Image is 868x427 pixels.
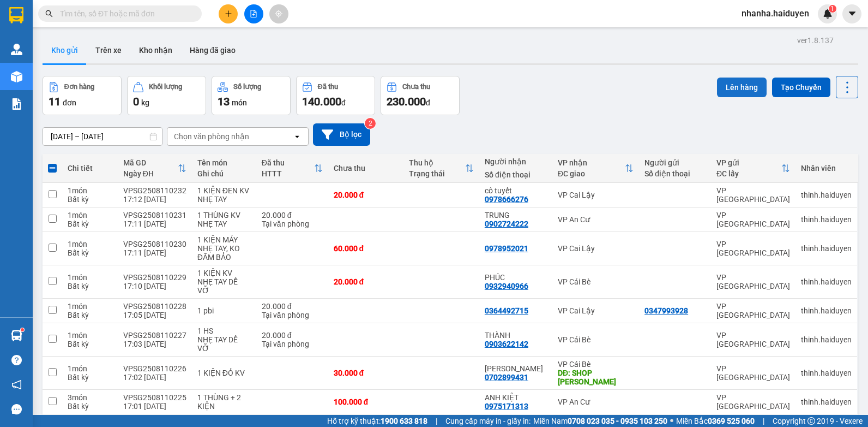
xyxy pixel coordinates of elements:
div: 1 pbi [197,306,251,315]
div: VP [GEOGRAPHIC_DATA] [716,364,790,382]
button: file-add [244,4,263,23]
span: 13 [218,95,230,108]
div: 3 món [68,393,112,402]
sup: 1 [829,5,836,13]
img: warehouse-icon [11,44,22,55]
div: VP [GEOGRAPHIC_DATA] [716,302,790,319]
img: solution-icon [11,98,22,110]
div: VPSG2508110228 [123,302,186,311]
div: 1 THÙNG + 2 KIỆN [197,393,251,411]
div: 0932940966 [485,282,528,290]
div: 0364492715 [485,306,528,315]
th: Toggle SortBy [403,154,479,183]
div: Đã thu [262,158,314,167]
span: kg [141,98,149,107]
button: Đơn hàng11đơn [43,76,122,115]
div: DĐ: SHOP MINH MINH [558,369,634,386]
span: Hỗ trợ kỹ thuật: [327,415,427,427]
div: Nhân viên [801,164,852,173]
div: Bất kỳ [68,373,112,382]
div: PHÚC [485,273,547,282]
div: 20.000 đ [334,191,399,199]
div: 1 KIỆN KV [197,269,251,277]
button: Trên xe [87,37,130,63]
div: 17:11 [DATE] [123,248,186,257]
div: VPSG2508110225 [123,393,186,402]
th: Toggle SortBy [711,154,795,183]
button: plus [219,4,238,23]
span: question-circle [11,355,22,365]
th: Toggle SortBy [118,154,192,183]
div: 0978952021 [485,244,528,253]
div: VP [GEOGRAPHIC_DATA] [716,186,790,204]
div: cô tuyết [485,186,547,195]
div: Tại văn phòng [262,340,323,348]
span: copyright [807,417,815,425]
div: thinh.haiduyen [801,191,852,199]
span: Miền Bắc [676,415,755,427]
button: aim [269,4,288,23]
div: VPSG2508110229 [123,273,186,282]
sup: 1 [21,328,24,331]
div: Số điện thoại [485,170,547,179]
svg: open [293,132,302,141]
th: Toggle SortBy [256,154,328,183]
div: 17:10 [DATE] [123,282,186,290]
div: Tại văn phòng [262,220,323,228]
div: thinh.haiduyen [801,277,852,286]
div: 20.000 đ [262,331,323,340]
div: Tên món [197,158,251,167]
div: VPSG2508110226 [123,364,186,373]
div: VP [GEOGRAPHIC_DATA] [716,331,790,348]
span: search [45,10,53,17]
div: Số điện thoại [644,169,706,178]
div: 60.000 đ [334,244,399,253]
div: 20.000 đ [334,277,399,286]
span: | [436,415,437,427]
span: 230.000 [387,95,426,108]
div: 20.000 đ [262,211,323,220]
button: Chưa thu230.000đ [381,76,460,115]
div: Ghi chú [197,169,251,178]
span: đ [341,98,346,107]
span: 11 [49,95,61,108]
div: VP [GEOGRAPHIC_DATA] [716,273,790,290]
div: Bất kỳ [68,282,112,290]
span: file-add [250,10,257,17]
div: VP Cai Lậy [558,244,634,253]
div: VP nhận [558,158,625,167]
div: Số lượng [233,83,261,91]
div: NHẸ TAY DỄ VỠ [197,277,251,295]
span: 0 [133,95,139,108]
div: 17:03 [DATE] [123,340,186,348]
div: VP [GEOGRAPHIC_DATA] [716,240,790,257]
div: VPSG2508110230 [123,240,186,248]
div: Bất kỳ [68,402,112,411]
div: Người gửi [644,158,706,167]
span: plus [225,10,232,17]
th: Toggle SortBy [552,154,639,183]
div: VPSG2508110232 [123,186,186,195]
span: | [763,415,764,427]
div: 1 KIỆN ĐEN KV [197,186,251,195]
span: nhanha.haiduyen [733,7,818,20]
div: 0702899431 [485,373,528,382]
span: 1 [830,5,834,13]
div: 30.000 đ [334,369,399,377]
div: 17:01 [DATE] [123,402,186,411]
div: 0902724222 [485,220,528,228]
img: icon-new-feature [823,9,833,19]
div: Đã thu [318,83,338,91]
div: 1 THÙNG KV [197,211,251,220]
button: Lên hàng [717,78,767,97]
div: thinh.haiduyen [801,398,852,406]
div: thinh.haiduyen [801,335,852,344]
img: warehouse-icon [11,330,22,341]
div: TRUNG [485,211,547,220]
div: 0978666276 [485,195,528,204]
div: ver 1.8.137 [797,34,834,46]
div: VP Cai Lậy [558,306,634,315]
div: Bất kỳ [68,340,112,348]
div: NHẸ TAY, KO ĐÃM BẢO [197,244,251,262]
div: thinh.haiduyen [801,306,852,315]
